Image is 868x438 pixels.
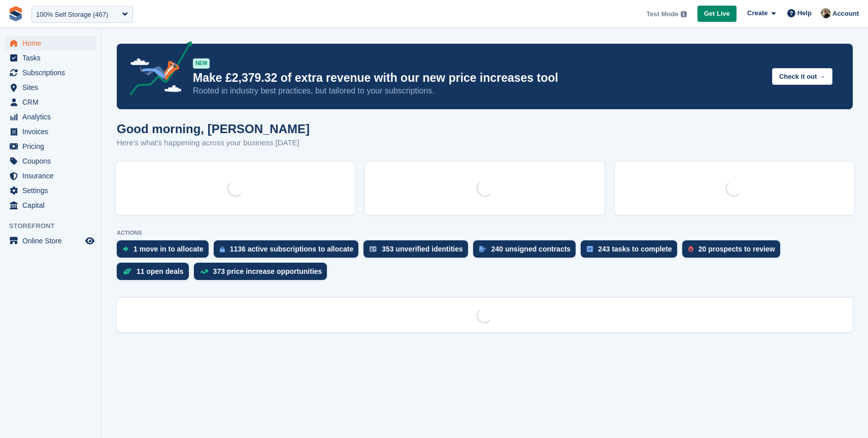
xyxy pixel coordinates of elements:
a: 1 move in to allocate [117,240,214,263]
a: 353 unverified identities [363,240,473,263]
span: Get Live [704,9,730,19]
div: 11 open deals [137,267,184,275]
div: 240 unsigned contracts [491,245,571,253]
a: menu [5,124,96,139]
span: Home [22,36,83,50]
span: Settings [22,183,83,198]
a: Preview store [84,235,96,247]
a: 20 prospects to review [682,240,785,263]
img: Oliver Bruce [821,8,831,18]
div: 1 move in to allocate [133,245,204,253]
span: Test Mode [646,9,678,19]
a: menu [5,110,96,124]
div: 20 prospects to review [698,245,775,253]
div: 373 price increase opportunities [213,267,322,275]
span: Storefront [9,221,101,231]
span: Create [747,8,767,18]
img: verify_identity-adf6edd0f0f0b5bbfe63781bf79b02c33cf7c696d77639b501bdc392416b5a36.svg [370,246,377,252]
img: active_subscription_to_allocate_icon-d502201f5373d7db506a760aba3b589e785aa758c864c3986d89f69b8ff3... [220,246,225,253]
span: Capital [22,198,83,212]
span: Subscriptions [22,66,83,80]
img: contract_signature_icon-13c848040528278c33f63329250d36e43548de30e8caae1d1a13099fd9432cc5.svg [479,246,486,252]
img: stora-icon-8386f47178a22dfd0bd8f6a31ec36ba5ce8667c1dd55bd0f319d3a0aa187defe.svg [8,6,23,21]
span: Tasks [22,51,83,65]
img: price-adjustments-announcement-icon-8257ccfd72463d97f412b2fc003d46551f7dbcb40ab6d574587a9cd5c0d94... [121,41,192,99]
p: Make £2,379.32 of extra revenue with our new price increases tool [193,71,764,85]
img: deal-1b604bf984904fb50ccaf53a9ad4b4a5d6e5aea283cecdc64d6e3604feb123c2.svg [123,268,131,275]
a: menu [5,234,96,248]
img: icon-info-grey-7440780725fd019a000dd9b08b2336e03edf1995a4989e88bcd33f0948082b44.svg [681,11,687,17]
span: Analytics [22,110,83,124]
img: task-75834270c22a3079a89374b754ae025e5fb1db73e45f91037f5363f120a921f8.svg [587,246,593,252]
p: Rooted in industry best practices, but tailored to your subscriptions. [193,85,764,97]
p: ACTIONS [117,230,853,236]
span: Insurance [22,169,83,183]
p: Here's what's happening across your business [DATE] [117,137,310,149]
a: 240 unsigned contracts [473,240,581,263]
a: menu [5,198,96,212]
a: 373 price increase opportunities [194,263,332,285]
div: 1136 active subscriptions to allocate [230,245,354,253]
span: Coupons [22,154,83,168]
a: menu [5,139,96,153]
a: menu [5,66,96,80]
img: price_increase_opportunities-93ffe204e8149a01c8c9dc8f82e8f89637d9d84a8eef4429ea346261dce0b2c0.svg [200,269,208,274]
a: menu [5,95,96,109]
div: 100% Self Storage (467) [36,10,108,20]
a: Get Live [697,6,737,22]
button: Check it out → [772,68,832,85]
a: menu [5,80,96,95]
span: Pricing [22,139,83,153]
span: CRM [22,95,83,109]
div: 243 tasks to complete [598,245,672,253]
a: 243 tasks to complete [581,240,682,263]
a: menu [5,51,96,65]
span: Online Store [22,234,83,248]
a: menu [5,183,96,198]
a: menu [5,36,96,50]
img: move_ins_to_allocate_icon-fdf77a2bb77ea45bf5b3d319d69a93e2d87916cf1d5bf7949dd705db3b84f3ca.svg [123,246,128,252]
span: Invoices [22,124,83,139]
img: prospect-51fa495bee0391a8d652442698ab0144808aea92771e9ea1ae160a38d050c398.svg [688,246,693,252]
a: menu [5,154,96,168]
span: Sites [22,80,83,95]
div: NEW [193,58,210,69]
a: 11 open deals [117,263,194,285]
a: menu [5,169,96,183]
h1: Good morning, [PERSON_NAME] [117,122,310,136]
span: Account [832,9,859,19]
div: 353 unverified identities [382,245,463,253]
span: Help [797,8,812,18]
a: 1136 active subscriptions to allocate [214,240,364,263]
